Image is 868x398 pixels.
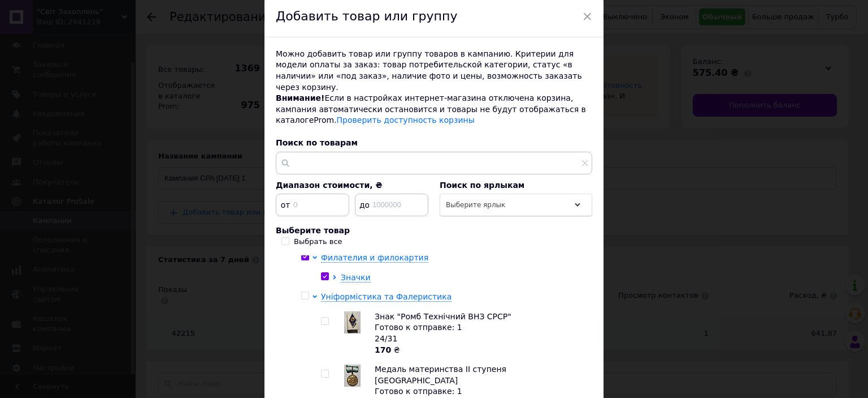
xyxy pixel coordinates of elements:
div: Готово к отправке: 1 [375,386,586,397]
span: Знак "Ромб Технічний ВНЗ СРСР" [375,312,511,321]
input: 1000000 [355,194,428,216]
span: × [582,7,592,26]
span: Выберите товар [276,226,350,235]
span: Уніформістика та Фалеристика [321,292,452,301]
img: Медаль материнства ІІ ступеня СРСР [344,365,361,387]
input: 0 [276,194,349,216]
span: Поиск по товарам [276,138,358,147]
span: Поиск по ярлыкам [440,181,524,190]
b: 170 [375,345,391,354]
span: до [356,199,370,211]
span: Диапазон стоимости, ₴ [276,181,383,190]
div: ₴ [375,345,586,356]
img: Знак "Ромб Технічний ВНЗ СРСР" [344,311,361,333]
span: Медаль материнства ІІ ступеня [GEOGRAPHIC_DATA] [375,365,506,385]
span: от [277,199,291,211]
a: Проверить доступность корзины [337,115,475,125]
div: Готово к отправке: 1 [375,322,586,333]
span: Филателия и филокартия [321,253,428,262]
span: Выберите ярлык [446,201,505,209]
div: Если в настройках интернет-магазина отключена корзина, кампания автоматически остановится и товар... [276,93,592,126]
div: Можно добавить товар или группу товаров в кампанию. Критерии для модели оплаты за заказ: товар по... [276,49,592,93]
span: Внимание! [276,93,324,102]
span: 24/31 [375,334,397,343]
div: Выбрать все [294,237,342,247]
span: Значки [341,273,371,282]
